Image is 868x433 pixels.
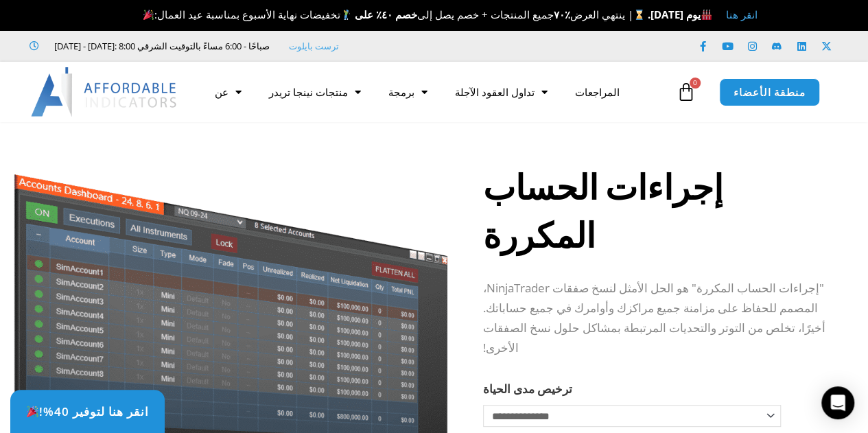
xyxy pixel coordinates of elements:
[10,390,165,433] a: 🎉انقر هنا لتوفير 40%!
[255,76,375,108] a: منتجات نينجا تريدر
[154,8,340,21] font: تخفيضات نهاية الأسبوع بمناسبة عيد العمال:
[39,403,149,419] font: انقر هنا لتوفير 40%!
[821,386,854,419] div: Open Intercom Messenger
[734,85,806,99] font: منطقة الأعضاء
[269,85,348,99] font: منتجات نينجا تريدر
[201,76,673,108] nav: قائمة طعام
[483,381,572,397] font: ترخيص مدى الحياة
[648,8,701,21] font: يوم [DATE].
[355,8,417,21] font: خصم ٤٠٪ على
[289,38,339,54] a: ترست بايلوت
[455,85,535,99] font: تداول العقود الآجلة
[201,76,255,108] a: عن
[341,10,351,20] img: 🏌️‍♂️
[719,78,820,106] a: منطقة الأعضاء
[441,76,561,108] a: تداول العقود الآجلة
[575,85,620,99] font: المراجعات
[483,280,825,355] font: "إجراءات الحساب المكررة" هو الحل الأمثل لنسخ صفقات NinjaTrader، المصمم للحفاظ على مزامنة جميع مرا...
[554,8,570,21] font: ٧٠٪
[27,406,38,417] img: 🎉
[375,76,441,108] a: برمجة
[417,8,554,21] font: جميع المنتجات + خصم يصل إلى
[483,166,723,257] font: إجراءات الحساب المكررة
[701,10,712,20] img: 🏭
[31,67,178,117] img: LogoAI | مؤشرات بأسعار معقولة – NinjaTrader
[570,8,633,21] font: | ينتهي العرض
[561,76,633,108] a: المراجعات
[726,8,758,21] a: انقر هنا
[656,72,716,112] a: 0
[388,85,414,99] font: برمجة
[54,40,270,52] font: [DATE] - [DATE]: 8:00 صباحًا - 6:00 مساءً بالتوقيت الشرقي
[215,85,228,99] font: عن
[693,78,697,87] font: 0
[143,10,154,20] img: 🎉
[634,10,644,20] img: ⌛
[289,40,339,52] font: ترست بايلوت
